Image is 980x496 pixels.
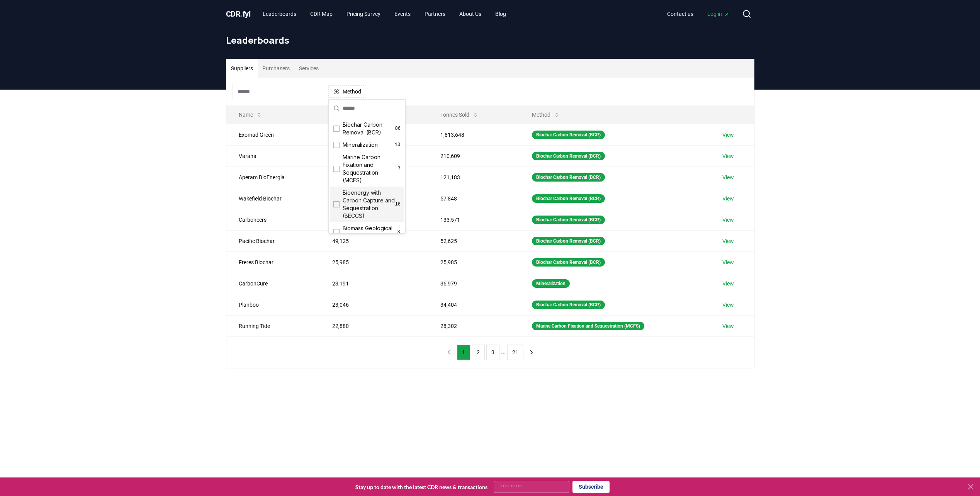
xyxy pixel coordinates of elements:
span: Log in [707,10,730,18]
a: View [722,258,734,266]
span: 3 [397,229,401,235]
div: Biochar Carbon Removal (BCR) [532,237,605,245]
a: Events [388,7,417,21]
button: 2 [472,345,485,360]
td: 28,302 [428,315,520,336]
td: Planboo [226,294,320,315]
div: Biochar Carbon Removal (BCR) [532,131,605,139]
a: Pricing Survey [340,7,387,21]
td: 121,183 [428,166,520,188]
td: Exomad Green [226,124,320,145]
a: View [722,216,734,224]
div: Biochar Carbon Removal (BCR) [532,194,605,203]
span: 86 [395,126,401,132]
div: Biochar Carbon Removal (BCR) [532,216,605,224]
nav: Main [661,7,736,21]
span: . [240,9,243,19]
td: 25,985 [428,251,520,273]
span: Biochar Carbon Removal (BCR) [343,121,395,136]
td: 25,985 [320,251,428,273]
button: Suppliers [226,59,258,78]
div: Marine Carbon Fixation and Sequestration (MCFS) [532,322,644,330]
td: Varaha [226,145,320,166]
td: Wakefield Biochar [226,188,320,209]
a: CDR Map [304,7,339,21]
a: Partners [418,7,452,21]
button: Method [328,85,366,98]
a: View [722,280,734,287]
a: View [722,131,734,139]
a: View [722,152,734,160]
a: View [722,322,734,330]
td: 210,609 [428,145,520,166]
span: Marine Carbon Fixation and Sequestration (MCFS) [343,153,398,184]
span: Bioenergy with Carbon Capture and Sequestration (BECCS) [343,189,395,220]
td: 34,404 [428,294,520,315]
button: Tonnes Sold [434,107,485,122]
td: 22,880 [320,315,428,336]
td: Aperam BioEnergia [226,166,320,188]
div: Biochar Carbon Removal (BCR) [532,152,605,160]
a: Contact us [661,7,700,21]
h1: Leaderboards [226,34,754,46]
div: Mineralization [532,279,570,288]
div: Biochar Carbon Removal (BCR) [532,301,605,309]
div: Biochar Carbon Removal (BCR) [532,258,605,267]
button: 21 [507,345,523,360]
td: 1,813,648 [428,124,520,145]
button: Tonnes Delivered [326,107,388,122]
a: View [722,237,734,245]
button: Services [294,59,323,78]
td: CarbonCure [226,273,320,294]
td: 182,445 [320,124,428,145]
a: View [722,301,734,309]
a: Log in [701,7,736,21]
td: Carboneers [226,209,320,230]
a: About Us [453,7,487,21]
a: Leaderboards [256,7,302,21]
span: 16 [395,201,401,207]
span: CDR fyi [226,9,251,19]
td: 49,125 [320,230,428,251]
a: View [722,173,734,181]
td: 133,571 [428,209,520,230]
td: Freres Biochar [226,251,320,273]
td: 95,276 [320,145,428,166]
button: Name [233,107,268,122]
a: CDR.fyi [226,8,251,19]
span: 10 [394,142,401,148]
td: 23,191 [320,273,428,294]
span: Biomass Geological Sequestration [343,224,397,240]
button: 3 [486,345,499,360]
td: 54,377 [320,209,428,230]
button: next page [525,345,538,360]
td: 52,625 [428,230,520,251]
nav: Main [256,7,512,21]
td: 36,979 [428,273,520,294]
li: ... [501,348,506,357]
a: Blog [489,7,512,21]
td: 23,046 [320,294,428,315]
td: 57,840 [320,188,428,209]
button: 1 [457,345,470,360]
td: Running Tide [226,315,320,336]
td: Pacific Biochar [226,230,320,251]
button: Purchasers [258,59,294,78]
td: 89,298 [320,166,428,188]
button: Method [526,107,566,122]
div: Biochar Carbon Removal (BCR) [532,173,605,182]
span: 7 [398,166,401,172]
span: Mineralization [343,141,378,149]
a: View [722,195,734,202]
td: 57,848 [428,188,520,209]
